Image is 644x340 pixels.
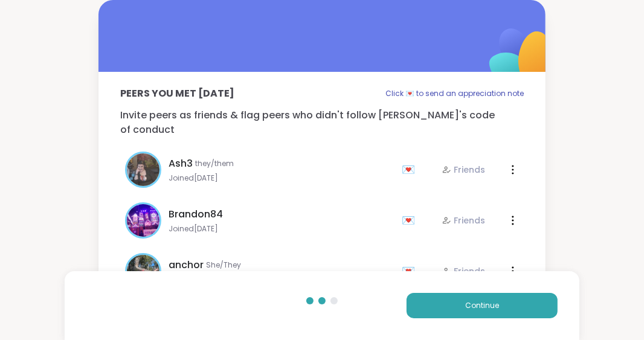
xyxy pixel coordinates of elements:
[169,258,204,272] span: anchor
[442,164,485,176] div: Friends
[169,156,193,171] span: Ash3
[169,207,223,222] span: Brandon84
[385,86,524,101] p: Click 💌 to send an appreciation note
[442,214,485,226] div: Friends
[120,108,524,137] p: Invite peers as friends & flag peers who didn't follow [PERSON_NAME]'s code of conduct
[206,260,241,270] span: She/They
[402,261,420,281] div: 💌
[127,255,159,287] img: anchor
[407,293,558,318] button: Continue
[195,159,234,168] span: they/them
[465,300,499,311] span: Continue
[169,173,394,183] span: Joined [DATE]
[442,265,485,277] div: Friends
[120,86,234,101] p: Peers you met [DATE]
[127,204,159,237] img: Brandon84
[127,153,159,186] img: Ash3
[402,160,420,179] div: 💌
[169,224,394,234] span: Joined [DATE]
[402,211,420,230] div: 💌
